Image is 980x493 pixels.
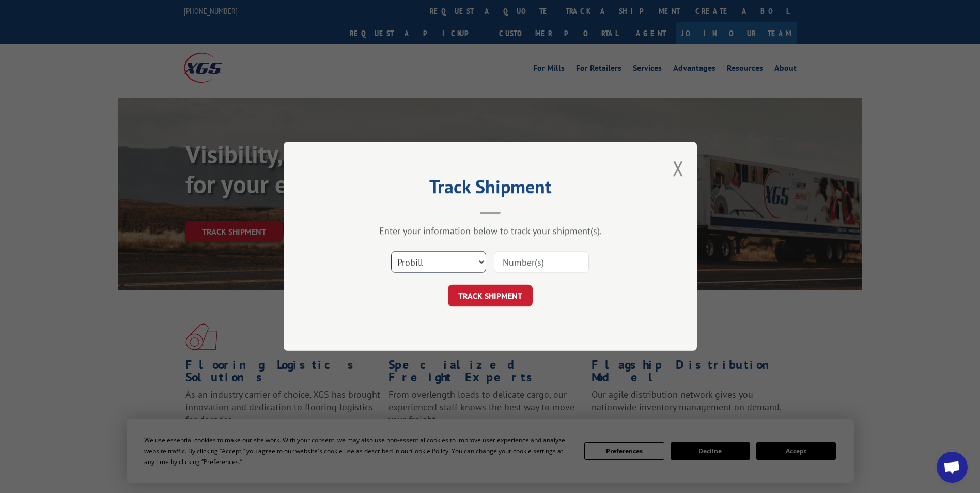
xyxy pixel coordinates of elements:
button: TRACK SHIPMENT [448,285,533,307]
button: Close modal [673,155,684,182]
h2: Track Shipment [335,179,645,199]
div: Enter your information below to track your shipment(s). [335,225,645,237]
input: Number(s) [494,252,589,273]
div: Open chat [937,452,968,483]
